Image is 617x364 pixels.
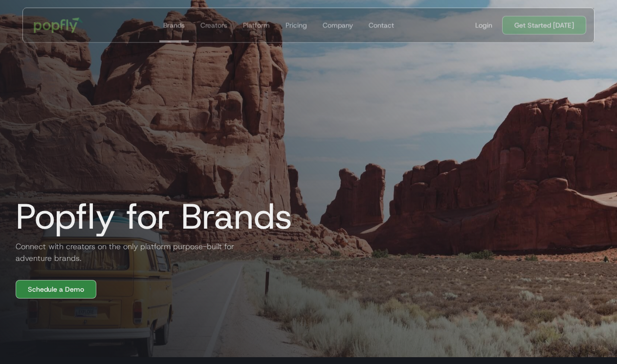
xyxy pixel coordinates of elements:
[200,21,227,30] div: Creators
[286,21,307,30] div: Pricing
[471,21,496,30] a: Login
[319,8,357,43] a: Company
[8,197,292,236] h1: Popfly for Brands
[282,8,311,43] a: Pricing
[16,280,96,299] a: Schedule a Demo
[369,21,394,30] div: Contact
[323,21,353,30] div: Company
[163,21,185,30] div: Brands
[8,241,242,264] h2: Connect with creators on the only platform purpose-built for adventure brands.
[475,21,492,30] div: Login
[239,8,274,43] a: Platform
[502,16,586,35] a: Get Started [DATE]
[365,8,398,43] a: Contact
[27,11,90,40] a: home
[197,8,231,43] a: Creators
[243,21,270,30] div: Platform
[159,8,189,43] a: Brands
